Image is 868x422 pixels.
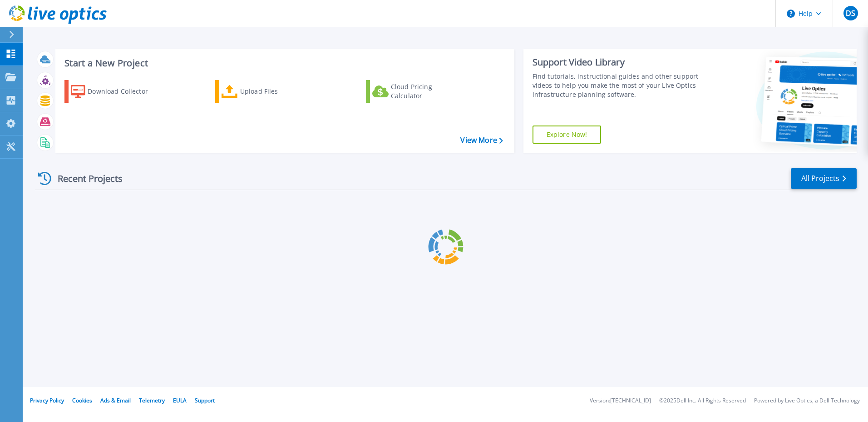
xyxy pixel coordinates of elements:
a: Download Collector [64,80,166,103]
li: Version: [TECHNICAL_ID] [590,398,651,404]
a: View More [460,136,503,145]
div: Find tutorials, instructional guides and other support videos to help you make the most of your L... [533,72,702,99]
a: Ads & Email [100,397,131,404]
a: Cloud Pricing Calculator [366,80,467,103]
div: Cloud Pricing Calculator [391,82,464,100]
a: Support [195,397,215,404]
a: Upload Files [215,80,316,103]
a: All Projects [791,168,857,189]
a: Privacy Policy [30,397,64,404]
a: Explore Now! [533,126,602,144]
a: EULA [173,397,187,404]
div: Recent Projects [35,167,135,190]
div: Upload Files [240,82,313,100]
div: Support Video Library [533,56,702,68]
a: Telemetry [139,397,165,404]
a: Cookies [72,397,92,404]
h3: Start a New Project [64,58,503,68]
li: Powered by Live Optics, a Dell Technology [754,398,860,404]
div: Download Collector [88,82,160,100]
span: DS [846,10,855,17]
li: © 2025 Dell Inc. All Rights Reserved [659,398,746,404]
